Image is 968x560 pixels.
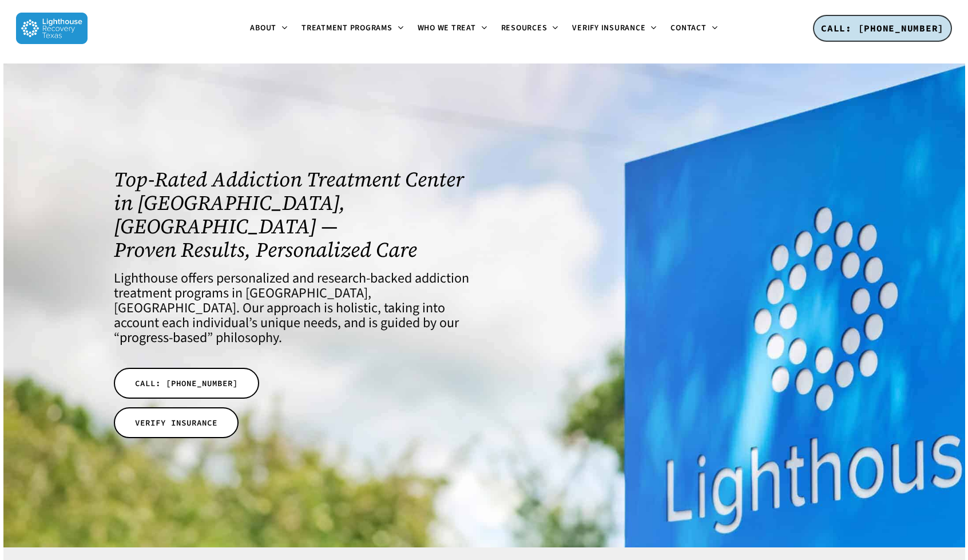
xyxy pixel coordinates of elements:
img: Lighthouse Recovery Texas [16,13,88,44]
span: About [250,22,276,34]
a: About [243,24,295,33]
a: CALL: [PHONE_NUMBER] [813,15,952,42]
span: CALL: [PHONE_NUMBER] [135,378,238,389]
span: Resources [501,22,548,34]
a: Verify Insurance [565,24,664,33]
h1: Top-Rated Addiction Treatment Center in [GEOGRAPHIC_DATA], [GEOGRAPHIC_DATA] — Proven Results, Pe... [114,168,469,261]
span: Who We Treat [418,22,476,34]
span: CALL: [PHONE_NUMBER] [821,22,944,34]
a: progress-based [120,328,207,348]
span: Contact [671,22,706,34]
a: Contact [664,24,724,33]
a: Resources [494,24,566,33]
span: Verify Insurance [572,22,645,34]
a: Treatment Programs [295,24,411,33]
span: Treatment Programs [301,22,392,34]
a: Who We Treat [411,24,494,33]
a: VERIFY INSURANCE [114,407,239,438]
a: CALL: [PHONE_NUMBER] [114,368,259,399]
h4: Lighthouse offers personalized and research-backed addiction treatment programs in [GEOGRAPHIC_DA... [114,271,469,345]
span: VERIFY INSURANCE [135,417,217,428]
